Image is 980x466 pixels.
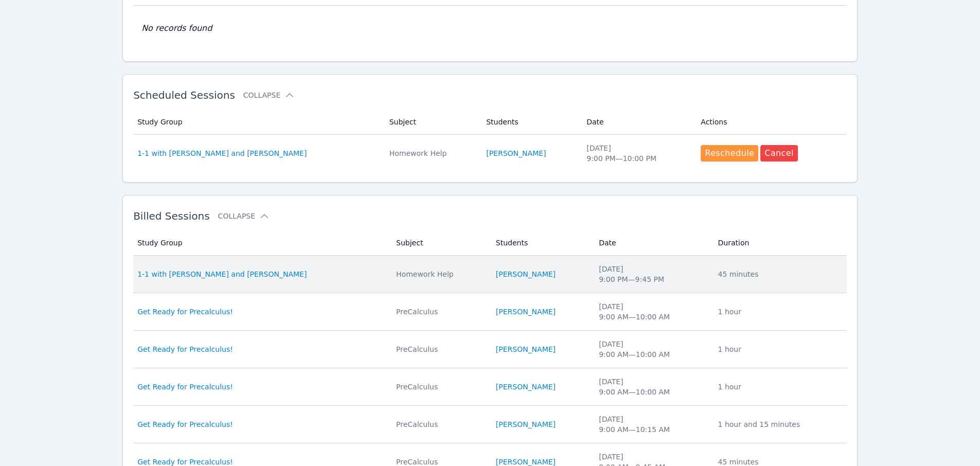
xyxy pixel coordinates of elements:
[218,211,270,221] button: Collapse
[137,148,307,158] a: 1-1 with [PERSON_NAME] and [PERSON_NAME]
[760,145,798,162] button: Cancel
[694,110,847,135] th: Actions
[718,419,841,429] div: 1 hour and 15 minutes
[496,382,556,392] a: [PERSON_NAME]
[599,339,705,360] div: [DATE] 9:00 AM — 10:00 AM
[396,269,484,279] div: Homework Help
[496,419,556,429] a: [PERSON_NAME]
[137,382,233,392] a: Get Ready for Precalculus!
[389,148,474,158] div: Homework Help
[718,382,841,392] div: 1 hour
[718,269,841,279] div: 45 minutes
[137,269,307,279] a: 1-1 with [PERSON_NAME] and [PERSON_NAME]
[396,419,484,429] div: PreCalculus
[133,135,847,172] tr: 1-1 with [PERSON_NAME] and [PERSON_NAME]Homework Help[PERSON_NAME][DATE]9:00 PM—10:00 PMReschedul...
[718,344,841,354] div: 1 hour
[486,148,546,158] a: [PERSON_NAME]
[599,414,705,435] div: [DATE] 9:00 AM — 10:15 AM
[133,406,847,443] tr: Get Ready for Precalculus!PreCalculus[PERSON_NAME][DATE]9:00 AM—10:15 AM1 hour and 15 minutes
[599,264,705,284] div: [DATE] 9:00 PM — 9:45 PM
[599,377,705,397] div: [DATE] 9:00 AM — 10:00 AM
[133,230,390,256] th: Study Group
[133,6,847,51] td: No records found
[586,143,688,164] div: [DATE] 9:00 PM — 10:00 PM
[593,230,711,256] th: Date
[599,301,705,322] div: [DATE] 9:00 AM — 10:00 AM
[137,344,233,354] a: Get Ready for Precalculus!
[496,269,556,279] a: [PERSON_NAME]
[496,307,556,317] a: [PERSON_NAME]
[396,344,484,354] div: PreCalculus
[133,89,235,101] span: Scheduled Sessions
[701,145,758,162] button: Reschedule
[133,110,383,135] th: Study Group
[396,382,484,392] div: PreCalculus
[390,230,490,256] th: Subject
[396,307,484,317] div: PreCalculus
[718,307,841,317] div: 1 hour
[133,256,847,293] tr: 1-1 with [PERSON_NAME] and [PERSON_NAME]Homework Help[PERSON_NAME][DATE]9:00 PM—9:45 PM45 minutes
[133,331,847,368] tr: Get Ready for Precalculus!PreCalculus[PERSON_NAME][DATE]9:00 AM—10:00 AM1 hour
[133,293,847,331] tr: Get Ready for Precalculus!PreCalculus[PERSON_NAME][DATE]9:00 AM—10:00 AM1 hour
[383,110,480,135] th: Subject
[490,230,593,256] th: Students
[480,110,580,135] th: Students
[580,110,694,135] th: Date
[133,368,847,406] tr: Get Ready for Precalculus!PreCalculus[PERSON_NAME][DATE]9:00 AM—10:00 AM1 hour
[133,210,209,222] span: Billed Sessions
[496,344,556,354] a: [PERSON_NAME]
[243,90,295,100] button: Collapse
[137,307,233,317] a: Get Ready for Precalculus!
[712,230,847,256] th: Duration
[137,419,233,429] a: Get Ready for Precalculus!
